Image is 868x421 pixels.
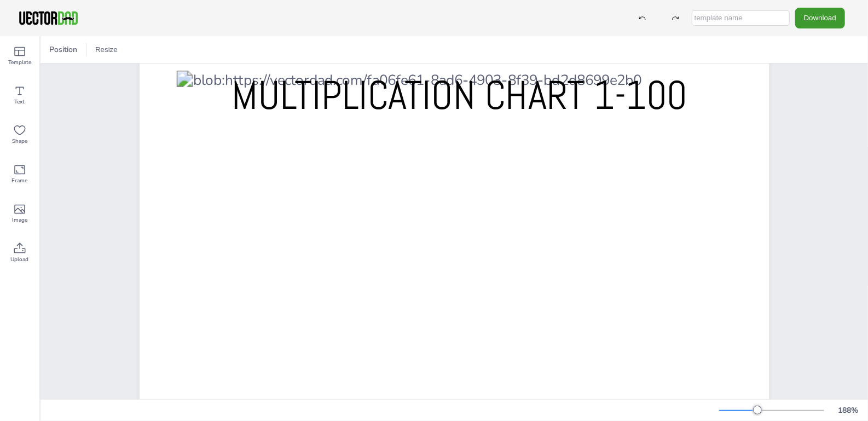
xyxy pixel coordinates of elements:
span: Text [15,97,25,106]
span: Upload [11,255,29,264]
input: template name [692,10,790,26]
span: Image [12,216,27,224]
button: Resize [91,41,122,59]
span: Shape [12,137,27,146]
div: 188 % [835,405,861,416]
span: MULTIPLICATION CHART 1-100 [232,70,687,121]
button: Download [795,8,845,28]
img: VectorDad-1.png [18,10,79,26]
span: Position [47,44,79,55]
span: Frame [12,176,28,185]
span: Template [8,58,31,67]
